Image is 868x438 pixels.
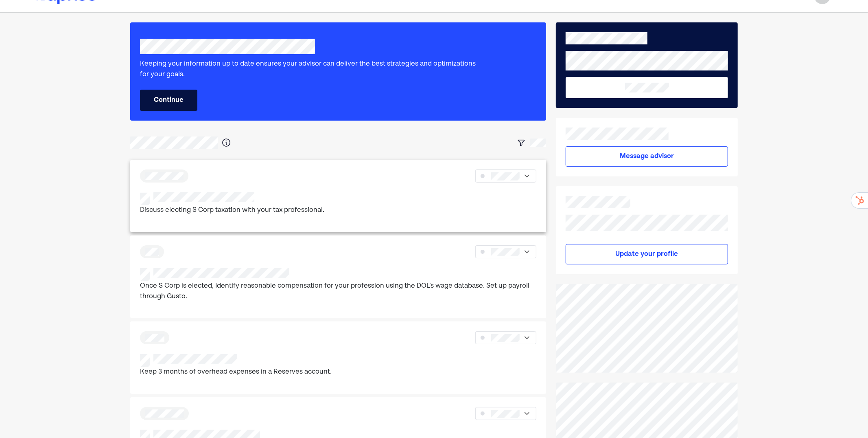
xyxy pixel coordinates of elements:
[140,367,332,378] p: Keep 3 months of overhead expenses in a Reserves account.
[140,59,477,80] div: Keeping your information up to date ensures your advisor can deliver the best strategies and opti...
[140,90,197,111] button: Continue
[140,205,324,216] p: Discuss electing S Corp taxation with your tax professional.
[140,281,536,302] p: Once S Corp is elected, Identify reasonable compensation for your profession using the DOL’s wage...
[566,146,728,167] button: Message advisor
[566,244,728,264] button: Update your profile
